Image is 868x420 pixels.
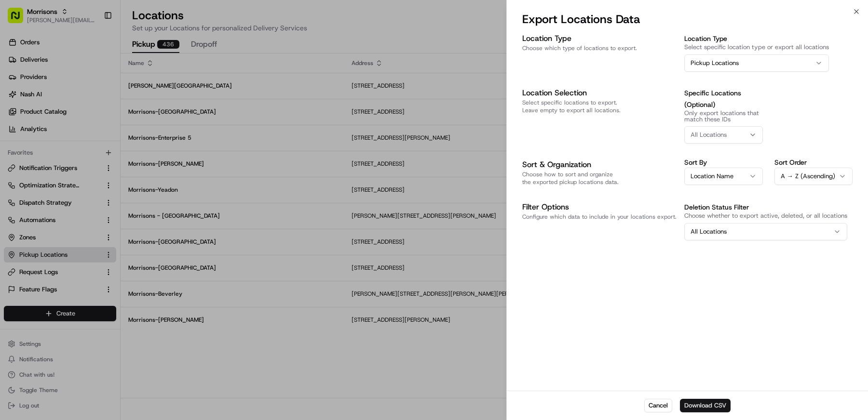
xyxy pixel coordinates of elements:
p: Select specific locations to export. Leave empty to export all locations. [522,99,677,114]
label: Location Type [684,34,727,43]
label: Sort By [684,159,763,166]
span: [DATE] [85,149,105,157]
p: Choose which type of locations to export. [522,44,677,52]
span: • [80,149,83,157]
img: Nash [10,9,29,28]
p: Choose whether to export active, deleted, or all locations [684,213,847,219]
img: Tiffany Volk [10,140,25,155]
span: [DATE] [85,175,105,183]
button: All Locations [684,126,763,144]
div: Past conversations [10,125,65,132]
input: Clear [25,62,159,72]
p: Only export locations that match these IDs [684,110,763,123]
h3: Location Selection [522,87,677,99]
div: 📗 [10,216,17,223]
button: See all [149,123,176,134]
span: [PERSON_NAME] [30,149,78,157]
span: Pylon [96,238,117,246]
button: Start new chat [164,94,176,106]
span: All Locations [691,131,727,139]
label: Specific Locations (Optional) [684,89,741,109]
h3: Filter Options [522,201,677,213]
div: Start new chat [43,92,158,101]
img: 4037041995827_4c49e92c6e3ed2e3ec13_72.png [20,92,38,109]
label: Sort Order [774,159,853,166]
span: Knowledge Base [19,215,74,224]
p: Configure which data to include in your locations export. [522,213,677,221]
a: 📗Knowledge Base [6,211,78,228]
div: We're available if you need us! [43,101,133,109]
h3: Sort & Organization [522,159,677,171]
h3: Location Type [522,33,677,44]
span: [PERSON_NAME] [30,175,78,183]
span: API Documentation [91,215,155,224]
img: 1736555255976-a54dd68f-1ca7-489b-9aae-adbdc363a1c4 [10,92,27,109]
a: 💻API Documentation [78,211,159,228]
button: Cancel [644,399,672,412]
a: Powered byPylon [68,238,117,246]
h2: Export Locations Data [522,12,853,27]
button: Download CSV [680,399,731,412]
span: • [80,175,83,183]
p: Choose how to sort and organize the exported pickup locations data. [522,171,677,186]
div: 💻 [81,216,89,223]
p: Welcome 👋 [10,38,176,53]
img: Ami Wang [10,166,25,181]
label: Deletion Status Filter [684,203,749,211]
p: Select specific location type or export all locations [684,44,829,51]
